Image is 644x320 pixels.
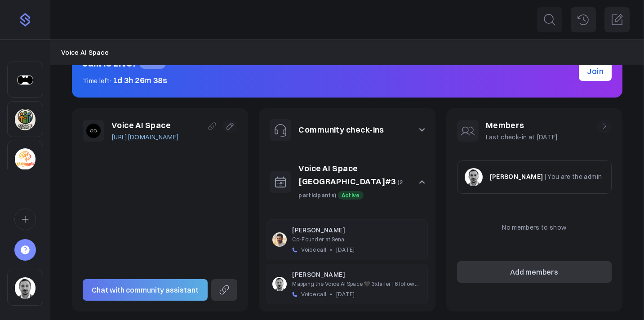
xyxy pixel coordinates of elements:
[259,151,435,212] button: Voice AI Space [GEOGRAPHIC_DATA]#3 (2 participants) Active
[83,77,111,85] span: Time left:
[298,163,396,187] a: Voice AI Space [GEOGRAPHIC_DATA]#3
[457,261,612,283] button: Add members
[83,279,208,301] button: Chat with community assistant
[292,280,422,288] p: Mapping the Voice AI Space 🖤 3xfailer | 6 followers @YouTube | X Nothing ... slowly shifting from...
[579,62,612,81] a: Join
[486,119,558,132] h1: Members
[301,245,326,254] span: Voice call
[336,290,355,298] span: [DATE]
[18,13,32,27] img: purple-logo-18f04229334c5639164ff563510a1dba46e1211543e89c7069427642f6c28bac.png
[86,124,101,138] img: 9mhdfgk8p09k1q6k3czsv07kq9ew
[272,232,287,247] img: 61d6c3411a19c558e8367cb564fe3fe14d41f750.jpg
[15,109,36,130] img: 3pj2efuqyeig3cua8agrd6atck9r
[61,48,633,58] nav: Breadcrumb
[490,173,543,181] span: [PERSON_NAME]
[15,277,36,299] img: 28af0a1e3d4f40531edab4c731fc1aa6b0a27966.jpg
[338,191,364,200] span: Active
[465,168,483,186] img: 28af0a1e3d4f40531edab4c731fc1aa6b0a27966.jpg
[301,290,326,298] span: Voice call
[113,75,168,85] span: 1d 3h 26m 38s
[330,245,332,254] span: •
[298,124,384,135] a: Community check-ins
[61,48,109,58] a: Voice AI Space
[292,225,422,235] p: [PERSON_NAME]
[15,148,36,170] img: 2jp1kfh9ib76c04m8niqu4f45e0u
[486,132,558,142] p: Last check-in at [DATE]
[111,132,179,142] a: [URL][DOMAIN_NAME]
[545,173,602,181] span: | You are the admin
[502,223,566,231] span: No members to show
[272,277,287,291] img: 28af0a1e3d4f40531edab4c731fc1aa6b0a27966.jpg
[292,235,422,244] p: Co-Founder at Sena
[15,69,36,91] img: h43bkvsr5et7tm34izh0kwce423c
[259,108,435,151] button: Community check-ins
[111,119,179,132] h1: Voice AI Space
[330,290,332,298] span: •
[292,270,422,280] p: [PERSON_NAME]
[336,245,355,254] span: [DATE]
